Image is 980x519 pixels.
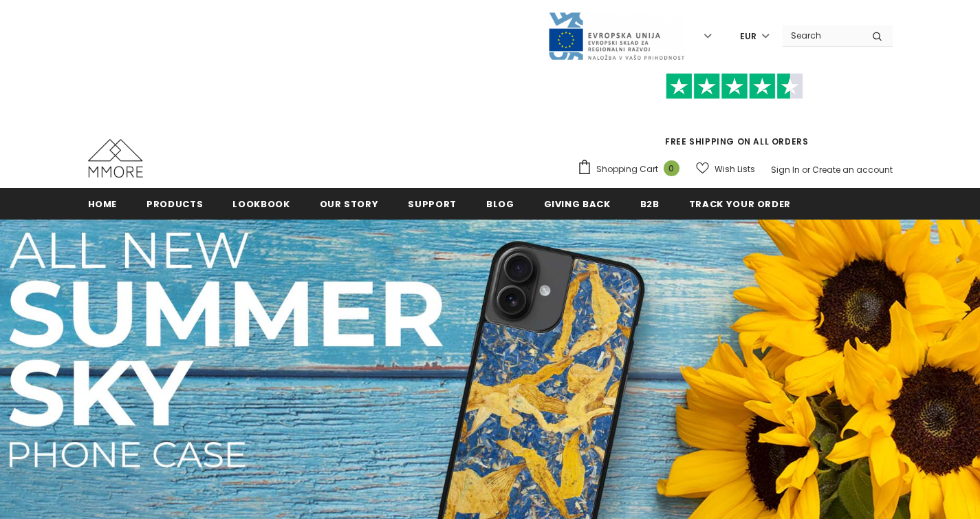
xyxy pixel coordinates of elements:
[577,159,686,180] a: Shopping Cart 0
[715,162,755,176] span: Wish Lists
[486,198,514,211] span: Blog
[544,198,611,211] span: Giving back
[232,188,290,219] a: Lookbook
[88,198,118,211] span: Home
[640,198,660,211] span: B2B
[408,188,457,219] a: support
[320,188,379,219] a: Our Story
[88,139,143,178] img: MMORE Cases
[146,198,203,211] span: Products
[577,99,893,135] iframe: Customer reviews powered by Trustpilot
[408,198,457,211] span: support
[596,162,658,176] span: Shopping Cart
[146,188,203,219] a: Products
[696,157,755,181] a: Wish Lists
[664,160,679,176] span: 0
[320,198,379,211] span: Our Story
[783,25,862,45] input: Search Site
[640,188,660,219] a: B2B
[689,198,791,211] span: Track your order
[577,79,893,147] span: FREE SHIPPING ON ALL ORDERS
[812,164,893,176] a: Create an account
[689,188,791,219] a: Track your order
[802,164,810,176] span: or
[88,188,118,219] a: Home
[547,30,685,41] a: Javni Razpis
[547,11,685,61] img: Javni Razpis
[740,30,756,43] span: EUR
[771,164,800,176] a: Sign In
[232,198,290,211] span: Lookbook
[544,188,611,219] a: Giving back
[486,188,514,219] a: Blog
[666,73,803,100] img: Trust Pilot Stars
